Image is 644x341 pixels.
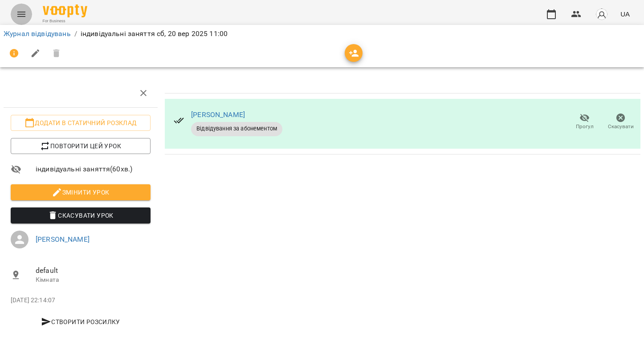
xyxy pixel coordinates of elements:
[11,296,151,305] p: [DATE] 22:14:07
[11,207,151,223] button: Скасувати Урок
[191,125,282,133] span: Відвідування за абонементом
[11,115,151,131] button: Додати в статичний розклад
[36,164,151,175] span: індивідуальні заняття ( 60 хв. )
[81,28,228,39] p: індивідуальні заняття сб, 20 вер 2025 11:00
[11,4,32,25] button: Menu
[608,123,634,130] span: Скасувати
[18,210,143,221] span: Скасувати Урок
[4,28,640,39] nav: breadcrumb
[43,18,87,24] span: For Business
[576,123,594,130] span: Прогул
[36,265,151,276] span: default
[18,187,143,198] span: Змінити урок
[18,141,143,151] span: Повторити цей урок
[14,317,147,327] span: Створити розсилку
[36,235,90,244] a: [PERSON_NAME]
[617,6,633,22] button: UA
[74,28,77,39] li: /
[567,110,603,134] button: Прогул
[11,314,151,330] button: Створити розсилку
[4,29,71,38] a: Журнал відвідувань
[36,276,151,284] p: Кімната
[620,9,630,19] span: UA
[18,118,143,128] span: Додати в статичний розклад
[191,110,245,119] a: [PERSON_NAME]
[603,110,639,134] button: Скасувати
[595,8,608,20] img: avatar_s.png
[11,184,151,200] button: Змінити урок
[43,4,87,17] img: Voopty Logo
[11,138,151,154] button: Повторити цей урок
